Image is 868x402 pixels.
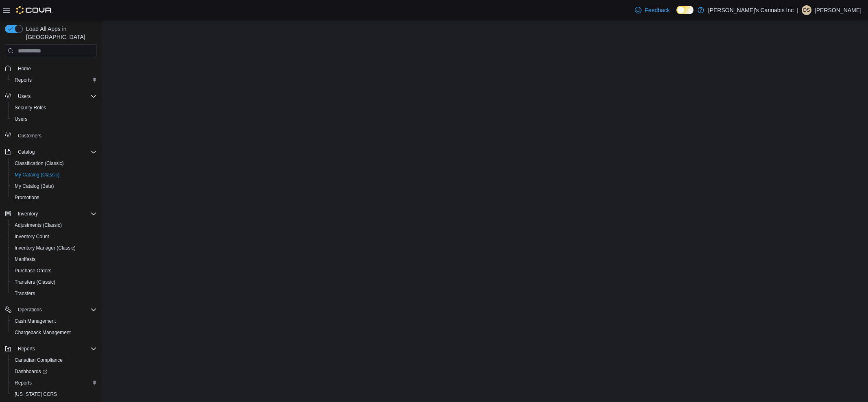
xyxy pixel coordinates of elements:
[11,114,31,124] a: Users
[15,233,49,240] span: Inventory Count
[11,103,97,113] span: Security Roles
[676,14,677,15] span: Dark Mode
[15,116,27,122] span: Users
[11,193,97,202] span: Promotions
[8,354,100,366] button: Canadian Compliance
[8,74,100,86] button: Reports
[11,103,49,113] a: Security Roles
[8,102,100,113] button: Security Roles
[18,133,41,139] span: Customers
[815,5,861,15] p: [PERSON_NAME]
[8,377,100,389] button: Reports
[802,5,811,15] div: Dashwinder Singh
[16,6,52,14] img: Cova
[15,91,34,101] button: Users
[15,222,62,228] span: Adjustments (Classic)
[11,277,59,287] a: Transfers (Classic)
[15,391,57,398] span: [US_STATE] CCRS
[8,288,100,299] button: Transfers
[11,378,35,388] a: Reports
[15,357,63,363] span: Canadian Compliance
[11,193,43,202] a: Promotions
[11,367,50,376] a: Dashboards
[2,62,100,74] button: Home
[11,170,97,180] span: My Catalog (Classic)
[18,306,42,313] span: Operations
[18,346,35,352] span: Reports
[8,389,100,400] button: [US_STATE] CCRS
[11,289,97,298] span: Transfers
[11,266,97,276] span: Purchase Orders
[11,159,97,168] span: Classification (Classic)
[15,104,46,111] span: Security Roles
[11,389,97,399] span: Washington CCRS
[15,63,97,73] span: Home
[11,181,97,191] span: My Catalog (Beta)
[8,180,100,192] button: My Catalog (Beta)
[11,316,97,326] span: Cash Management
[632,2,673,18] a: Feedback
[11,243,79,253] a: Inventory Manager (Classic)
[2,91,100,102] button: Users
[15,64,34,74] a: Home
[15,172,60,178] span: My Catalog (Classic)
[11,232,52,241] a: Inventory Count
[15,91,97,101] span: Users
[18,149,35,155] span: Catalog
[15,305,45,315] button: Operations
[2,130,100,141] button: Customers
[11,254,97,264] span: Manifests
[18,93,31,100] span: Users
[11,378,97,388] span: Reports
[15,147,97,157] span: Catalog
[15,209,41,219] button: Inventory
[8,169,100,180] button: My Catalog (Classic)
[15,130,97,141] span: Customers
[11,243,97,253] span: Inventory Manager (Classic)
[11,289,38,298] a: Transfers
[15,267,52,274] span: Purchase Orders
[11,328,74,337] a: Chargeback Management
[15,209,97,219] span: Inventory
[11,254,39,264] a: Manifests
[15,77,32,83] span: Reports
[708,5,794,15] p: [PERSON_NAME]'s Cannabis Inc
[8,327,100,338] button: Chargeback Management
[11,316,59,326] a: Cash Management
[18,211,38,217] span: Inventory
[11,220,97,230] span: Adjustments (Classic)
[11,355,97,365] span: Canadian Compliance
[645,6,670,14] span: Feedback
[11,389,60,399] a: [US_STATE] CCRS
[15,160,64,167] span: Classification (Classic)
[15,245,76,251] span: Inventory Manager (Classic)
[797,5,798,15] p: |
[15,368,47,375] span: Dashboards
[11,220,65,230] a: Adjustments (Classic)
[2,146,100,158] button: Catalog
[15,305,97,315] span: Operations
[15,318,56,324] span: Cash Management
[11,277,97,287] span: Transfers (Classic)
[15,194,39,201] span: Promotions
[11,266,55,276] a: Purchase Orders
[15,344,97,354] span: Reports
[23,25,97,41] span: Load All Apps in [GEOGRAPHIC_DATA]
[11,367,97,376] span: Dashboards
[11,75,97,85] span: Reports
[15,380,32,386] span: Reports
[2,208,100,219] button: Inventory
[15,329,71,336] span: Chargeback Management
[676,6,694,14] input: Dark Mode
[15,256,35,263] span: Manifests
[803,5,810,15] span: DS
[2,343,100,354] button: Reports
[11,114,97,124] span: Users
[11,232,97,241] span: Inventory Count
[11,170,63,180] a: My Catalog (Classic)
[8,315,100,327] button: Cash Management
[15,183,54,189] span: My Catalog (Beta)
[8,192,100,203] button: Promotions
[15,147,38,157] button: Catalog
[15,279,55,285] span: Transfers (Classic)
